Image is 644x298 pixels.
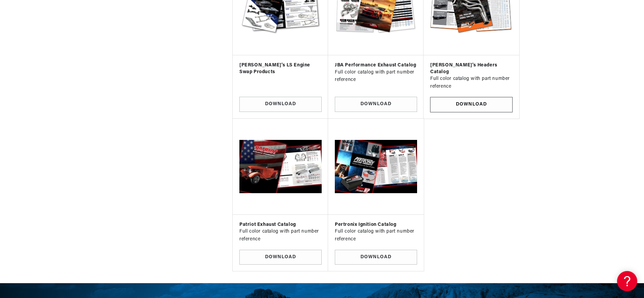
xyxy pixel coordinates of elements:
h3: JBA Performance Exhaust Catalog [335,62,417,69]
p: Full color catalog with part number reference [239,228,322,243]
a: Download [335,97,417,112]
a: Download [239,97,322,112]
h3: [PERSON_NAME]'s LS Engine Swap Products [239,62,322,75]
h3: Patriot Exhaust Catalog [239,221,322,228]
p: Full color catalog with part number reference [335,69,417,84]
p: Full color catalog with part number reference [430,75,513,90]
a: Download [430,97,513,112]
img: Pertronix Ignition Catalog [335,125,417,208]
h3: Pertronix Ignition Catalog [335,221,417,228]
a: Download [239,250,322,265]
a: Download [335,250,417,265]
h3: [PERSON_NAME]'s Headers Catalog [430,62,513,75]
img: Patriot Exhaust Catalog [239,125,322,208]
p: Full color catalog with part number reference [335,228,417,243]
